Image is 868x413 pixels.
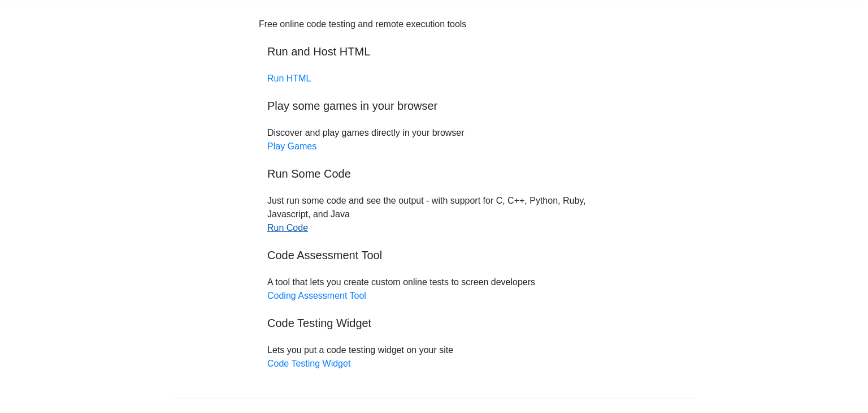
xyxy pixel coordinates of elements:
h5: Play some games in your browser [267,99,601,113]
a: Play Games [267,141,316,151]
a: Coding Assessment Tool [267,291,366,300]
div: Discover and play games directly in your browser Just run some code and see the output - with sup... [259,18,609,371]
div: Free online code testing and remote execution tools [259,18,466,31]
a: Run HTML [267,74,311,83]
h5: Run and Host HTML [267,45,601,58]
a: Run Code [267,223,308,233]
h5: Code Testing Widget [267,316,601,330]
a: Code Testing Widget [267,359,350,368]
h5: Run Some Code [267,167,601,180]
h5: Code Assessment Tool [267,248,601,262]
